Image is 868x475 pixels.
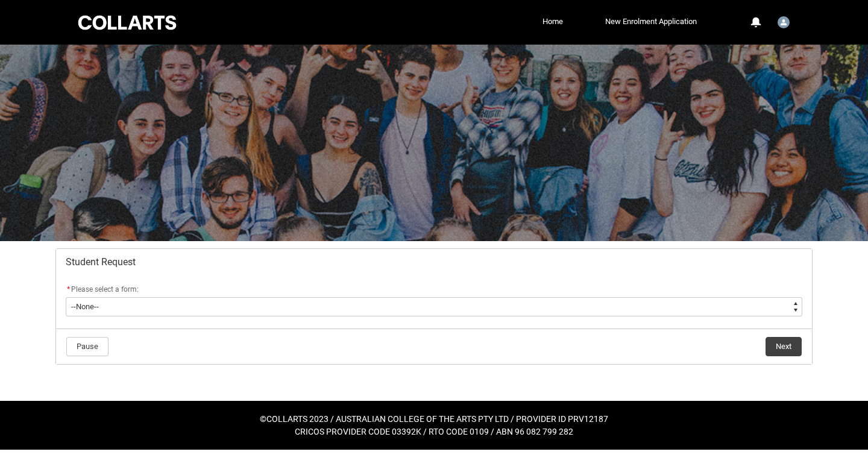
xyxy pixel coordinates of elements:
a: New Enrolment Application [602,13,700,31]
a: Home [539,13,566,31]
span: Please select a form: [71,285,139,294]
abbr: required [67,285,70,294]
img: Student.losborn.20252269 [778,16,790,28]
button: Pause [66,337,108,356]
button: User Profile Student.losborn.20252269 [775,11,793,31]
article: Redu_Student_Request flow [55,248,813,365]
button: Next [766,337,802,356]
span: Student Request [66,256,136,268]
